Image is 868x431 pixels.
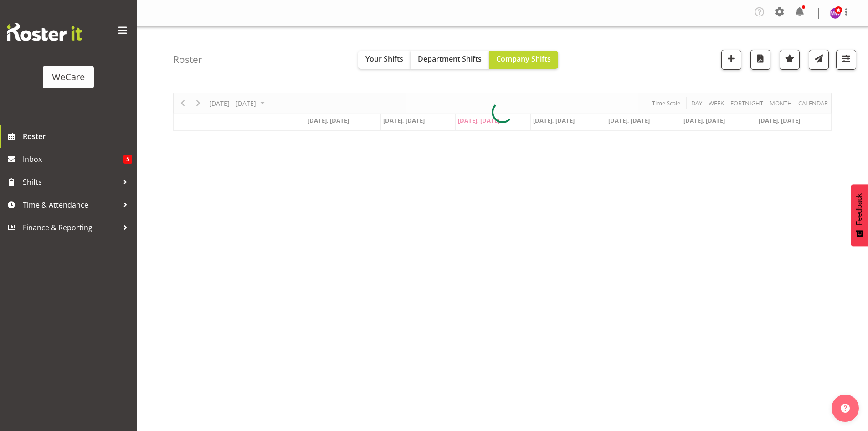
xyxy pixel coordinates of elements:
[173,54,202,65] h4: Roster
[855,193,863,225] span: Feedback
[721,50,741,70] button: Add a new shift
[418,54,482,64] span: Department Shifts
[836,50,856,70] button: Filter Shifts
[123,155,132,164] span: 5
[750,50,770,70] button: Download a PDF of the roster according to the set date range.
[23,130,132,143] span: Roster
[358,51,411,69] button: Your Shifts
[809,50,829,70] button: Send a list of all shifts for the selected filtered period to all rostered employees.
[489,51,558,69] button: Company Shifts
[496,54,551,64] span: Company Shifts
[23,175,118,189] span: Shifts
[851,184,868,246] button: Feedback - Show survey
[841,404,850,413] img: help-xxl-2.png
[23,152,123,166] span: Inbox
[23,221,118,234] span: Finance & Reporting
[830,8,841,19] img: management-we-care10447.jpg
[780,50,800,70] button: Highlight an important date within the roster.
[7,23,82,41] img: Rosterit website logo
[411,51,489,69] button: Department Shifts
[23,198,118,212] span: Time & Attendance
[52,70,85,84] div: WeCare
[365,54,403,64] span: Your Shifts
